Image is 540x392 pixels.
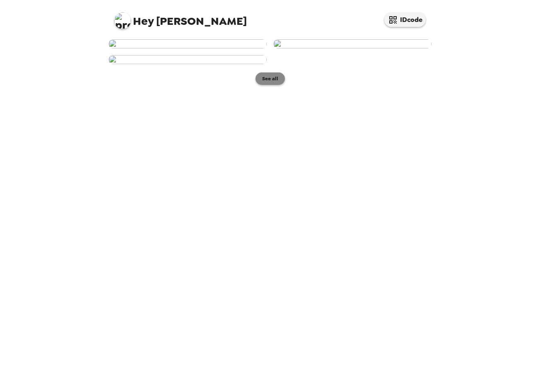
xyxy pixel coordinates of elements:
[108,55,267,64] img: user-267056
[114,8,247,27] span: [PERSON_NAME]
[384,12,426,27] button: IDcode
[273,39,432,48] img: user-267058
[256,72,285,85] button: See all
[108,39,267,48] img: user-267065
[114,12,131,29] img: profile pic
[133,14,154,29] span: Hey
